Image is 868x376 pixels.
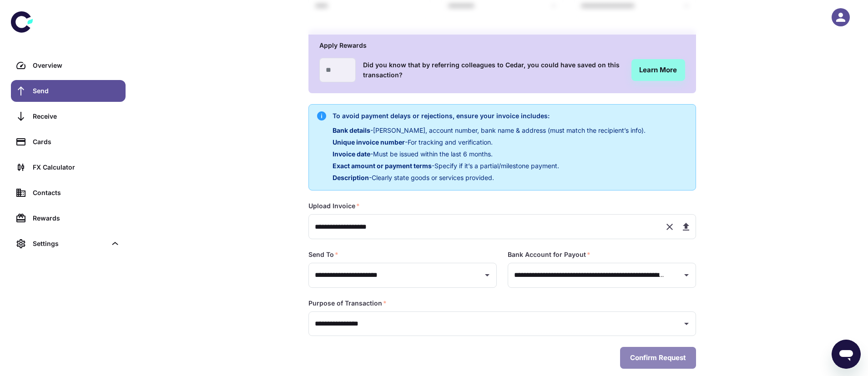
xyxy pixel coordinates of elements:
div: Settings [11,233,126,255]
a: Send [11,80,126,102]
a: FX Calculator [11,156,126,178]
button: Open [481,269,494,281]
p: - Clearly state goods or services provided. [333,173,646,183]
div: Send [33,86,120,96]
span: Exact amount or payment terms [333,162,432,170]
div: Contacts [33,188,120,198]
div: FX Calculator [33,162,120,172]
a: Receive [11,105,126,127]
h6: Did you know that by referring colleagues to Cedar, you could have saved on this transaction? [363,60,624,80]
a: Overview [11,55,126,76]
h6: Apply Rewards [319,40,685,50]
button: Open [680,269,693,281]
p: - Must be issued within the last 6 months. [333,149,646,159]
div: Settings [33,239,106,249]
label: Send To [308,250,338,259]
div: Receive [33,111,120,121]
a: Rewards [11,207,126,229]
p: - Specify if it’s a partial/milestone payment. [333,161,646,171]
a: Contacts [11,182,126,204]
label: Upload Invoice [308,201,360,211]
a: Learn More [631,59,685,81]
span: Bank details [333,126,370,134]
span: Unique invoice number [333,138,405,146]
iframe: Button to launch messaging window [832,340,861,369]
label: Purpose of Transaction [308,299,387,308]
button: Open [680,317,693,330]
p: - [PERSON_NAME], account number, bank name & address (must match the recipient’s info). [333,125,646,135]
span: Description [333,174,369,181]
button: Confirm Request [620,347,696,369]
div: Overview [33,60,120,70]
label: Bank Account for Payout [508,250,590,259]
p: - For tracking and verification. [333,137,646,147]
div: Cards [33,137,120,147]
h6: To avoid payment delays or rejections, ensure your invoice includes: [333,111,646,121]
div: Rewards [33,213,120,223]
span: Invoice date [333,150,370,158]
a: Cards [11,131,126,153]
